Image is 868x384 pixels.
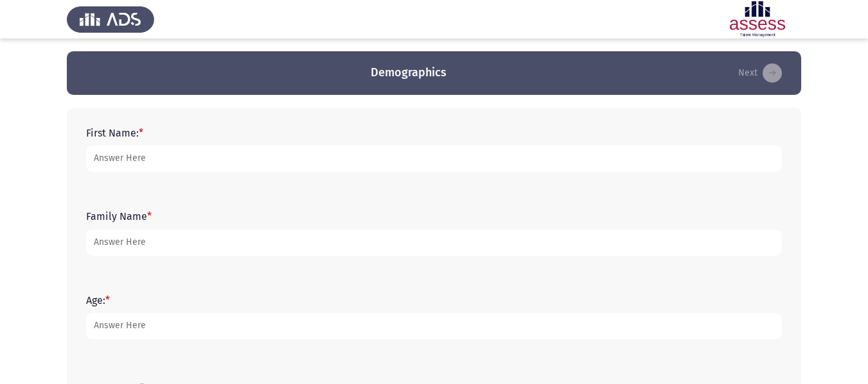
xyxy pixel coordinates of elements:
label: Family Name [86,210,152,222]
img: Assess Talent Management logo [67,1,154,37]
input: add answer text [86,146,782,172]
input: add answer text [86,313,782,339]
label: First Name: [86,127,143,139]
button: load next page [734,63,786,83]
label: Age: [86,294,110,306]
img: Assessment logo of ASSESS English Language Assessment (3 Module) (Ad - IB) [714,1,801,37]
input: add answer text [86,230,782,256]
h3: Demographics [371,65,447,81]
